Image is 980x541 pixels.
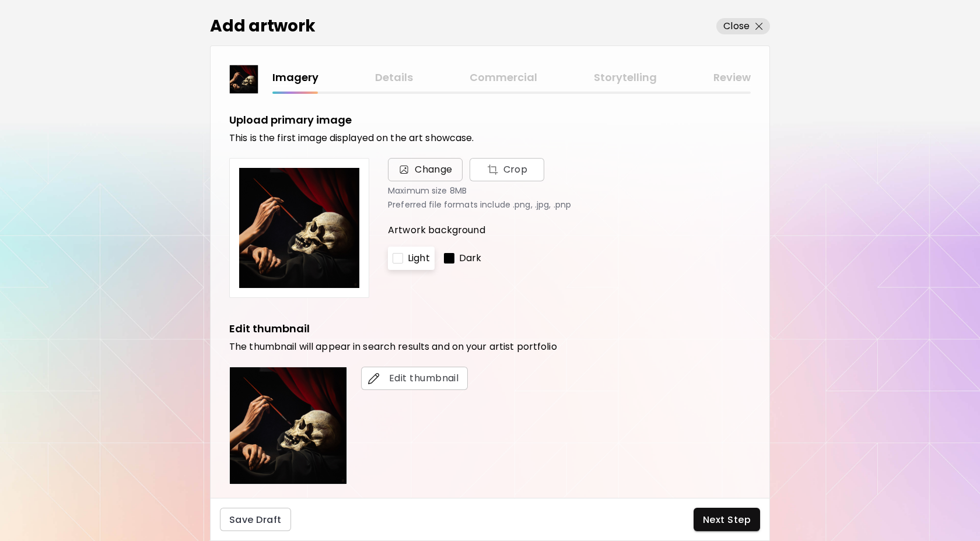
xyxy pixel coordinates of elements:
h6: The thumbnail will appear in search results and on your artist portfolio [229,341,751,353]
h5: Upload primary image [229,113,352,128]
button: Change [470,158,544,181]
span: Save Draft [229,514,282,526]
span: Change [388,158,463,181]
p: Maximum size 8MB [388,186,751,195]
img: thumbnail [230,65,258,93]
h6: This is the first image displayed on the art showcase. [229,132,751,144]
button: editEdit thumbnail [361,367,468,390]
p: Dark [459,251,482,265]
p: Preferred file formats include .png, .jpg, .pnp [388,200,751,209]
span: Edit thumbnail [370,371,459,385]
span: Change [415,163,453,177]
span: Crop [479,163,535,177]
h5: Edit thumbnail [229,321,310,336]
p: Artwork background [388,223,751,237]
button: Save Draft [220,508,291,531]
span: Next Step [703,514,751,526]
button: Next Step [694,508,760,531]
img: edit [368,373,380,384]
p: Light [408,251,430,265]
